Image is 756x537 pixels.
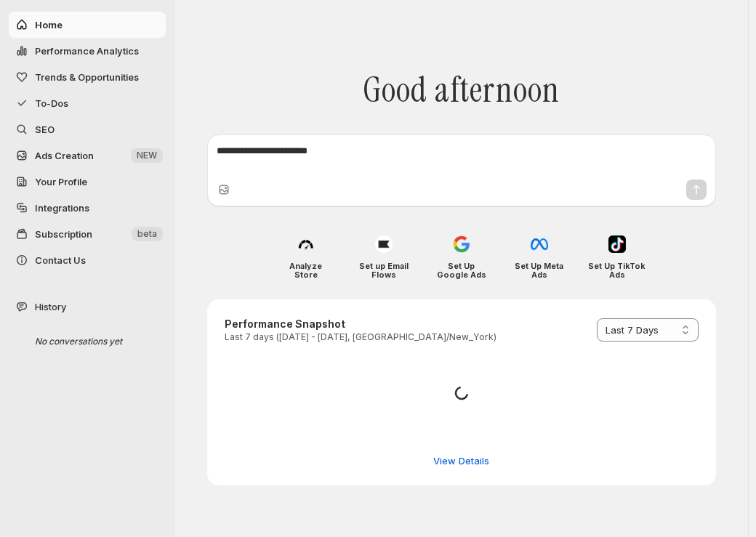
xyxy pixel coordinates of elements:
[35,19,63,31] span: Home
[35,71,139,83] span: Trends & Opportunities
[137,150,157,161] span: NEW
[9,12,166,38] button: Home
[9,221,166,247] button: Subscription
[375,235,393,253] img: Set up Email Flows icon
[35,228,92,240] span: Subscription
[277,262,334,279] h4: Analyze Store
[510,262,568,279] h4: Set Up Meta Ads
[35,299,66,314] span: History
[531,235,548,253] img: Set Up Meta Ads icon
[425,449,498,472] button: View detailed performance
[35,202,89,214] span: Integrations
[588,262,646,279] h4: Set Up TikTok Ads
[9,90,166,116] button: To-Dos
[9,169,166,195] a: Your Profile
[35,97,68,109] span: To-Dos
[35,254,86,266] span: Contact Us
[355,262,412,279] h4: Set up Email Flows
[9,116,166,142] a: SEO
[137,228,157,240] span: beta
[608,235,626,253] img: Set Up TikTok Ads icon
[35,45,139,57] span: Performance Analytics
[35,176,87,187] span: Your Profile
[433,262,490,279] h4: Set Up Google Ads
[225,331,496,343] p: Last 7 days ([DATE] - [DATE], [GEOGRAPHIC_DATA]/New_York)
[9,38,166,64] button: Performance Analytics
[453,235,470,253] img: Set Up Google Ads icon
[9,195,166,221] a: Integrations
[217,182,231,197] button: Upload image
[9,247,166,273] button: Contact Us
[9,142,166,169] button: Ads Creation
[35,124,55,135] span: SEO
[23,328,161,355] div: No conversations yet
[363,69,560,111] span: Good afternoon
[225,317,496,331] h3: Performance Snapshot
[35,150,94,161] span: Ads Creation
[9,64,166,90] button: Trends & Opportunities
[433,453,489,468] span: View Details
[297,235,315,253] img: Analyze Store icon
